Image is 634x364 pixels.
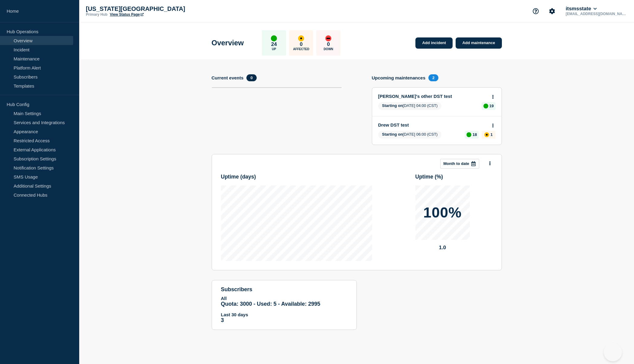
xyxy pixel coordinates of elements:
[271,35,277,41] div: up
[428,74,438,81] span: 2
[378,102,442,110] span: [DATE] 04:00 (CST)
[564,6,598,12] button: itsmsstate
[415,37,453,49] a: Add incident
[221,286,347,293] h4: subscribers
[221,312,347,317] p: Last 30 days
[604,343,622,361] iframe: Help Scout Beacon - Open
[271,41,277,47] p: 24
[86,12,107,17] p: Primary Hub
[415,174,443,180] h3: Uptime ( % )
[440,159,479,169] button: Month to date
[484,132,489,137] div: affected
[212,39,244,47] h1: Overview
[473,132,477,137] p: 18
[483,104,488,108] div: up
[293,47,309,51] p: Affected
[221,317,347,324] p: 3
[221,174,256,180] h3: Uptime ( days )
[327,41,330,47] p: 0
[110,12,143,17] a: View Status Page
[415,245,470,251] p: 1.0
[325,35,331,41] div: down
[546,5,558,18] button: Account settings
[382,103,403,108] span: Starting on
[529,5,542,18] button: Support
[564,12,627,16] p: [EMAIL_ADDRESS][DOMAIN_NAME]
[246,74,256,81] span: 0
[86,5,207,12] p: [US_STATE][GEOGRAPHIC_DATA]
[467,132,471,137] div: up
[382,132,403,137] span: Starting on
[423,205,462,220] p: 100%
[490,132,493,137] p: 1
[378,131,442,139] span: [DATE] 06:00 (CST)
[489,104,494,108] p: 19
[272,47,276,51] p: Up
[300,41,303,47] p: 0
[372,75,426,80] h4: Upcoming maintenances
[221,296,347,301] p: All
[221,301,320,307] span: Quota: 3000 - Used: 5 - Available: 2995
[444,161,469,166] p: Month to date
[324,47,333,51] p: Down
[456,37,502,49] a: Add maintenance
[378,122,487,127] a: Drew DST test
[378,94,487,99] a: [PERSON_NAME]'s other DST test
[212,75,244,80] h4: Current events
[298,35,304,41] div: affected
